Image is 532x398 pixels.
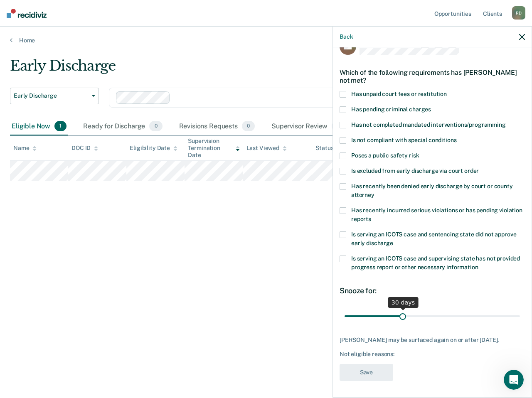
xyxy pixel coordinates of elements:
[332,121,345,132] span: 0
[246,145,287,152] div: Last Viewed
[149,121,162,132] span: 0
[340,286,525,295] div: Snooze for:
[351,106,431,113] span: Has pending criminal charges
[388,297,419,308] div: 30 days
[242,121,255,132] span: 0
[315,145,333,152] div: Status
[351,121,506,128] span: Has not completed mandated interventions/programming
[81,118,164,136] div: Ready for Discharge
[177,118,256,136] div: Revisions Requests
[504,370,524,390] iframe: Intercom live chat
[351,207,522,222] span: Has recently incurred serious violations or has pending violation reports
[7,9,47,18] img: Recidiviz
[270,118,347,136] div: Supervisor Review
[14,92,89,99] span: Early Discharge
[10,37,522,44] a: Home
[10,118,68,136] div: Eligible Now
[10,57,489,81] div: Early Discharge
[340,62,525,91] div: Which of the following requirements has [PERSON_NAME] not met?
[54,121,66,132] span: 1
[340,351,525,358] div: Not eligible reasons:
[351,183,513,198] span: Has recently been denied early discharge by court or county attorney
[340,364,393,381] button: Save
[340,33,353,40] button: Back
[340,337,525,344] div: [PERSON_NAME] may be surfaced again on or after [DATE].
[130,145,177,152] div: Eligibility Date
[351,91,447,97] span: Has unpaid court fees or restitution
[351,255,520,270] span: Is serving an ICOTS case and supervising state has not provided progress report or other necessar...
[512,6,525,20] div: R D
[351,167,479,174] span: Is excluded from early discharge via court order
[13,145,37,152] div: Name
[351,231,516,246] span: Is serving an ICOTS case and sentencing state did not approve early discharge
[351,137,456,143] span: Is not compliant with special conditions
[188,138,239,158] div: Supervision Termination Date
[71,145,98,152] div: DOC ID
[351,152,419,159] span: Poses a public safety risk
